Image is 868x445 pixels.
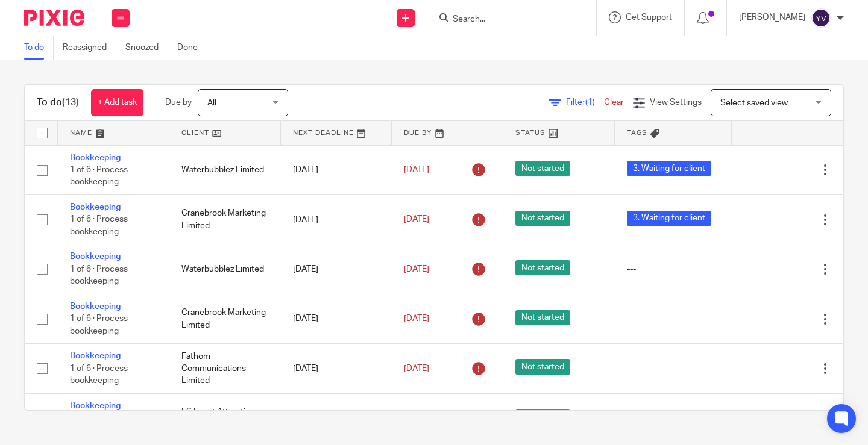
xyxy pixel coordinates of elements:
a: Reassigned [63,36,116,60]
a: Bookkeeping [70,252,121,261]
td: [DATE] [281,244,392,294]
input: Search [451,14,560,25]
span: Filter [566,98,604,107]
span: 1 of 6 · Process bookkeeping [70,364,128,385]
h1: To do [37,96,79,109]
a: Done [177,36,207,60]
td: [DATE] [281,145,392,194]
span: Not started [515,161,570,176]
span: Not started [515,409,570,425]
span: [DATE] [404,166,429,174]
td: [DATE] [281,194,392,244]
a: Snoozed [125,36,168,60]
td: [DATE] [281,393,392,443]
span: Not started [515,310,570,325]
span: 3. Waiting for client [627,211,711,226]
span: View Settings [650,98,702,107]
span: (13) [62,98,79,107]
div: --- [627,263,720,275]
td: Cranebrook Marketing Limited [169,194,281,244]
a: Bookkeeping [70,203,121,211]
span: Not started [515,359,570,375]
span: [DATE] [404,364,429,373]
span: Get Support [626,13,672,22]
span: 1 of 6 · Process bookkeeping [70,166,128,187]
span: Tags [627,129,647,136]
div: --- [627,363,720,375]
a: To do [24,36,54,60]
span: [DATE] [404,314,429,323]
span: 3. Waiting for client [627,161,711,176]
span: [DATE] [404,265,429,273]
a: Bookkeeping [70,402,121,410]
td: [DATE] [281,294,392,343]
span: Not started [515,260,570,275]
img: Pixie [24,10,84,26]
span: All [207,99,216,107]
td: FS Event Attractions Limited [169,393,281,443]
p: Due by [165,96,192,108]
div: --- [627,313,720,325]
a: + Add task [91,89,143,116]
span: [DATE] [404,216,429,224]
span: 1 of 6 · Process bookkeeping [70,216,128,237]
span: Not started [515,211,570,226]
a: Bookkeeping [70,154,121,162]
td: Waterbubblez Limited [169,145,281,194]
td: Waterbubblez Limited [169,244,281,294]
span: Select saved view [720,99,788,107]
span: 1 of 6 · Process bookkeeping [70,314,128,335]
span: 1 of 6 · Process bookkeeping [70,265,128,286]
td: [DATE] [281,344,392,393]
td: Cranebrook Marketing Limited [169,294,281,343]
a: Bookkeeping [70,352,121,360]
p: [PERSON_NAME] [739,11,805,23]
span: (1) [585,98,595,107]
a: Bookkeeping [70,302,121,311]
td: Fathom Communications Limited [169,344,281,393]
a: Clear [604,98,624,107]
img: svg%3E [811,8,831,28]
